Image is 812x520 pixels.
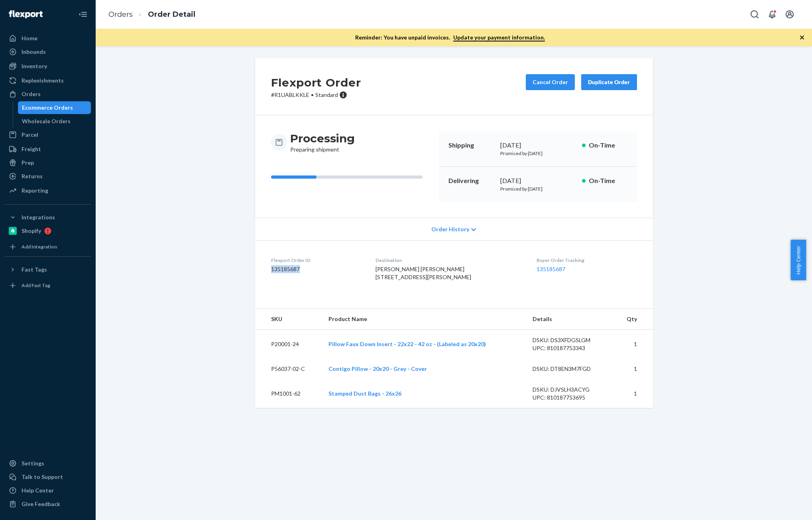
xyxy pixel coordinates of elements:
[322,309,526,330] th: Product Name
[18,115,91,128] a: Wholesale Orders
[148,10,195,19] a: Order Detail
[22,77,64,85] div: Replenishments
[533,336,608,344] div: DSKU: DS3XFDGSLGM
[613,330,653,359] td: 1
[18,101,91,114] a: Ecommerce Orders
[255,309,322,330] th: SKU
[75,6,91,22] button: Close Navigation
[533,344,608,352] div: UPC: 810187753343
[5,143,91,156] a: Freight
[22,500,60,508] div: Give Feedback
[22,227,41,235] div: Shopify
[376,266,471,280] span: [PERSON_NAME] [PERSON_NAME] [STREET_ADDRESS][PERSON_NAME]
[22,172,43,180] div: Returns
[22,213,55,221] div: Integrations
[453,34,545,41] a: Update your payment information.
[533,365,608,373] div: DSKU: DT8EN3M7FGD
[5,128,91,141] a: Parcel
[5,170,91,183] a: Returns
[5,88,91,100] a: Orders
[589,176,627,185] p: On-Time
[22,473,63,481] div: Talk to Support
[500,185,576,192] p: Promised by [DATE]
[764,6,780,22] button: Open notifications
[376,257,524,264] dt: Destination
[5,484,91,497] a: Help Center
[108,10,133,19] a: Orders
[22,266,47,274] div: Fast Tags
[533,394,608,402] div: UPC: 810187753695
[581,74,637,90] button: Duplicate Order
[589,141,627,150] p: On-Time
[526,74,575,90] button: Cancel Order
[22,34,37,42] div: Home
[22,90,41,98] div: Orders
[22,487,54,494] div: Help Center
[355,33,545,41] p: Reminder: You have unpaid invoices.
[588,78,630,86] div: Duplicate Order
[255,358,322,379] td: P56037-02-C
[5,60,91,73] a: Inventory
[448,141,494,150] p: Shipping
[5,74,91,87] a: Replenishments
[271,74,361,91] h2: Flexport Order
[526,309,614,330] th: Details
[5,498,91,510] button: Give Feedback
[533,386,608,394] div: DSKU: DJVSLH3ACYG
[328,390,401,397] a: Stamped Dust Bags - 26x26
[22,104,73,112] div: Ecommerce Orders
[5,225,91,237] a: Shopify
[22,159,34,167] div: Prep
[271,265,363,273] dd: 135185687
[5,184,91,197] a: Reporting
[22,187,48,195] div: Reporting
[22,48,46,56] div: Inbounds
[22,62,47,70] div: Inventory
[22,282,50,289] div: Add Fast Tag
[537,266,565,272] a: 135185687
[5,279,91,292] a: Add Fast Tag
[22,459,44,467] div: Settings
[500,150,576,157] p: Promised by [DATE]
[22,131,38,139] div: Parcel
[613,379,653,408] td: 1
[9,10,43,18] img: Flexport logo
[255,379,322,408] td: PM1001-62
[328,341,486,347] a: Pillow Faux Down Insert - 22x22 - 42 oz - (Labeled as 20x20)
[271,91,361,99] p: # R1UABLKKLE
[782,6,798,22] button: Open account menu
[5,156,91,169] a: Prep
[315,91,338,98] span: Standard
[790,240,806,280] button: Help Center
[271,257,363,264] dt: Flexport Order ID
[328,365,427,372] a: Contigo Pillow - 20x20 - Grey - Cover
[5,45,91,58] a: Inbounds
[5,457,91,470] a: Settings
[613,358,653,379] td: 1
[102,3,202,26] ol: breadcrumbs
[5,263,91,276] button: Fast Tags
[5,471,91,483] a: Talk to Support
[500,141,576,150] div: [DATE]
[290,131,355,146] h3: Processing
[22,117,71,125] div: Wholesale Orders
[22,243,57,250] div: Add Integration
[255,330,322,359] td: P20001-24
[5,32,91,45] a: Home
[5,211,91,224] button: Integrations
[448,176,494,185] p: Delivering
[5,240,91,253] a: Add Integration
[290,131,355,154] div: Preparing shipment
[311,91,314,98] span: •
[431,225,469,233] span: Order History
[747,6,763,22] button: Open Search Box
[613,309,653,330] th: Qty
[22,145,41,153] div: Freight
[500,176,576,185] div: [DATE]
[537,257,637,264] dt: Buyer Order Tracking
